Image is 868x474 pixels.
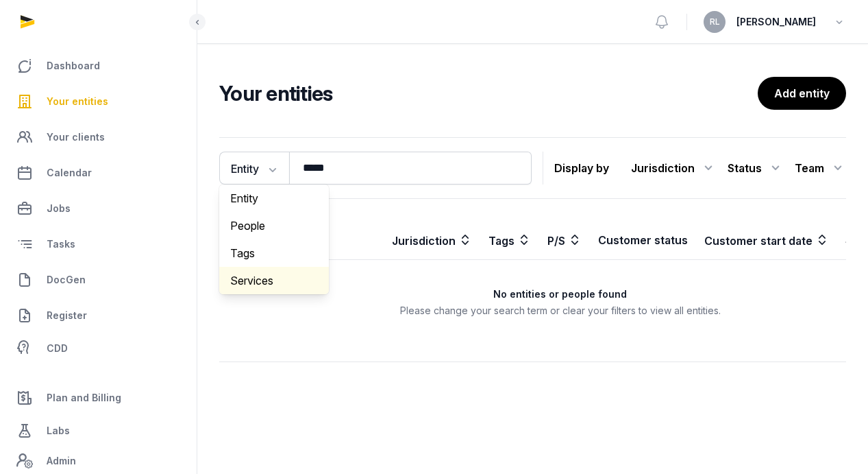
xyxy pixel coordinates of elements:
a: Your entities [11,85,186,118]
button: Entity [219,152,289,185]
span: Your clients [47,129,105,145]
div: Jurisdiction [631,157,717,179]
th: Customer status [590,221,696,260]
h2: Your entities [219,81,758,106]
a: Jobs [11,192,186,225]
a: Register [11,299,186,332]
span: Calendar [47,165,92,181]
span: CDD [47,340,68,357]
span: Tasks [47,236,75,252]
th: Tags [480,221,539,260]
span: Jobs [47,200,71,217]
button: RL [704,11,726,33]
div: Status [728,157,784,179]
p: Display by [554,157,609,179]
a: Calendar [11,156,186,189]
span: Dashboard [47,58,100,74]
span: Your entities [47,93,108,110]
span: Register [47,307,87,324]
a: Tasks [11,228,186,261]
a: CDD [11,335,186,362]
span: Labs [47,423,70,439]
a: Your clients [11,121,186,154]
a: Add entity [758,77,846,110]
span: Plan and Billing [47,390,121,406]
a: Plan and Billing [11,381,186,414]
span: [PERSON_NAME] [736,14,816,30]
div: Entity [219,185,329,212]
span: RL [710,18,720,26]
a: DocGen [11,263,186,296]
div: Team [795,157,846,179]
th: P/S [539,221,590,260]
div: Tags [219,239,329,267]
div: People [219,212,329,239]
a: Dashboard [11,49,186,82]
th: Customer start date [696,221,837,260]
a: Labs [11,414,186,447]
th: Jurisdiction [384,221,480,260]
span: DocGen [47,272,86,288]
div: Services [219,267,329,294]
span: Admin [47,453,76,469]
